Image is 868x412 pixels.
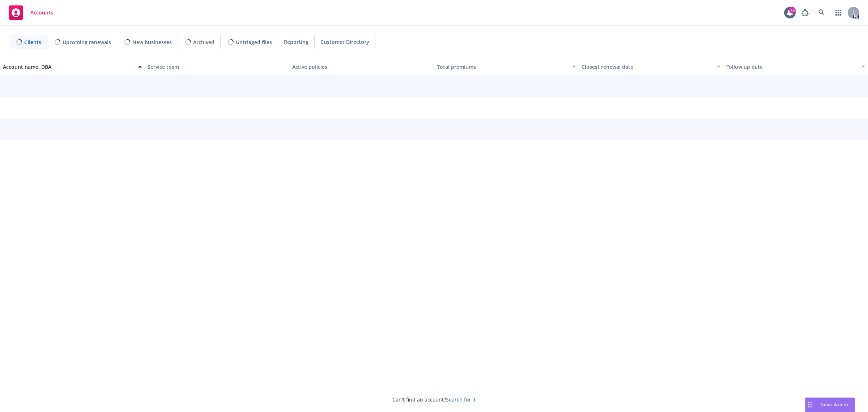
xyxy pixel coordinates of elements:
button: Follow up date [723,58,868,75]
span: Customer Directory [320,38,369,46]
a: Switch app [831,5,846,20]
div: Drag to move [805,398,814,412]
button: Total premiums [434,58,579,75]
span: Untriaged files [236,38,272,46]
div: Service team [148,63,286,71]
div: Active policies [292,63,431,71]
div: Account name, DBA [3,63,134,71]
button: Active policies [289,58,434,75]
a: Search for it [446,396,476,403]
span: Accounts [30,10,53,16]
div: Total premiums [437,63,568,71]
div: Follow up date [726,63,857,71]
span: New businesses [132,38,172,46]
span: Upcoming renewals [63,38,111,46]
span: Reporting [284,38,309,46]
button: Service team [145,58,289,75]
span: Archived [193,38,214,46]
div: Closest renewal date [582,63,712,71]
a: Report a Bug [798,5,812,20]
a: Search [814,5,829,20]
button: Nova Assist [805,398,855,412]
button: Closest renewal date [579,58,723,75]
div: 73 [789,7,796,13]
a: Accounts [6,3,56,23]
span: Nova Assist [820,402,849,408]
span: Can't find an account? [392,396,476,403]
span: Clients [24,38,41,46]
